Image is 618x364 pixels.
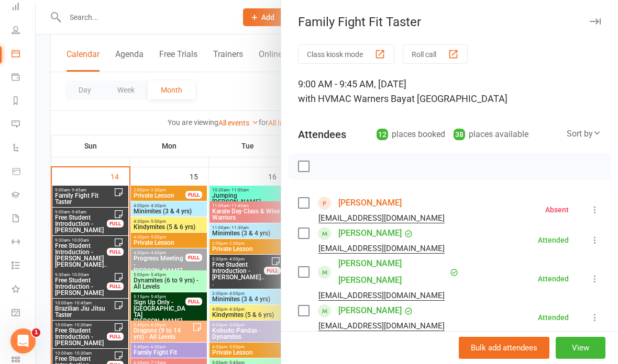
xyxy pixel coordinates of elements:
[12,90,35,113] a: Reports
[338,255,447,289] a: [PERSON_NAME] [PERSON_NAME]
[12,19,35,43] a: People
[12,302,35,325] a: General attendance kiosk mode
[556,337,605,359] button: View
[298,93,406,104] span: with HVMAC Warners Bay
[12,325,35,349] a: Roll call kiosk mode
[338,195,402,211] a: [PERSON_NAME]
[12,43,35,66] a: Calendar
[403,44,468,64] button: Roll call
[538,275,569,282] div: Attended
[32,328,40,337] span: 1
[377,127,445,142] div: places booked
[567,127,601,141] div: Sort by
[338,225,402,242] a: [PERSON_NAME]
[298,44,394,64] button: Class kiosk mode
[12,66,35,90] a: Payments
[281,15,618,29] div: Family Fight Fit Taster
[538,236,569,244] div: Attended
[377,129,388,140] div: 12
[459,337,549,359] button: Bulk add attendees
[298,127,346,142] div: Attendees
[338,302,402,319] a: [PERSON_NAME]
[12,161,35,184] a: Product Sales
[10,328,36,354] iframe: Intercom live chat
[545,206,569,213] div: Absent
[298,77,601,106] div: 9:00 AM - 9:45 AM, [DATE]
[12,278,35,302] a: What's New
[454,127,528,142] div: places available
[406,93,507,104] span: at [GEOGRAPHIC_DATA]
[538,314,569,321] div: Attended
[454,129,465,140] div: 38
